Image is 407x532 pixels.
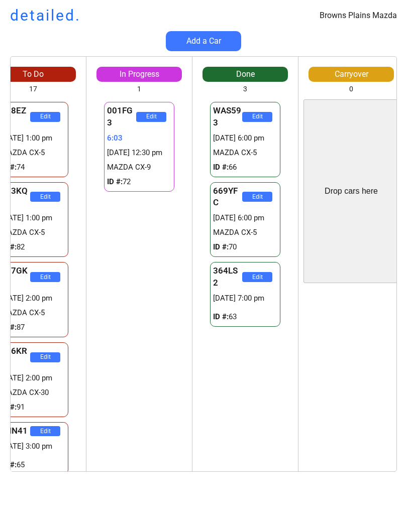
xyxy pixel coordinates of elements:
div: 72 [107,177,171,187]
strong: ID #: [213,242,229,251]
h1: detailed. [10,5,81,26]
div: 6:03 [107,133,171,144]
button: Edit [242,192,272,202]
div: [DATE] 7:00 pm [213,293,277,304]
div: 3 [243,84,247,94]
div: 697GK6 [1,265,30,289]
div: 058EZ6 [1,105,30,129]
button: Edit [30,192,60,202]
div: [DATE] 6:00 pm [213,213,277,223]
button: Edit [242,112,272,122]
div: 70 [213,242,277,252]
div: 616KR6 [1,345,30,369]
div: [DATE] 2:00 pm [1,373,65,383]
div: 17 [29,84,37,94]
div: WAS593 [213,105,242,129]
div: 63 [213,312,277,322]
div: MAZDA CX-5 [1,148,65,158]
div: 65 [1,460,65,470]
button: Edit [30,112,60,122]
div: 463KQ6 [1,185,30,209]
strong: ID #: [107,177,123,186]
strong: ID #: [213,163,229,172]
div: FHN41 [1,425,30,437]
div: 91 [1,402,65,413]
div: 669YFC [213,185,242,209]
div: [DATE] 3:00 pm [1,441,65,452]
div: MAZDA CX-5 [1,227,65,238]
div: [DATE] 1:00 pm [1,213,65,223]
button: Edit [242,272,272,282]
div: [DATE] 6:00 pm [213,133,277,144]
div: [DATE] 12:30 pm [107,148,171,158]
button: Edit [30,272,60,282]
div: 82 [1,242,65,252]
div: 74 [1,162,65,173]
div: 0 [349,84,353,94]
div: Browns Plains Mazda [320,10,397,21]
div: [DATE] 2:00 pm [1,293,65,304]
div: In Progress [96,69,182,80]
div: [DATE] 1:00 pm [1,133,65,144]
div: 001FG3 [107,105,136,129]
div: MAZDA CX-5 [1,308,65,318]
button: Edit [136,112,166,122]
div: Drop cars here [325,186,378,197]
div: MAZDA CX-5 [213,227,277,238]
strong: ID #: [213,312,229,321]
div: MAZDA CX-5 [213,148,277,158]
div: MAZDA CX-9 [107,162,171,173]
div: Carryover [309,69,394,80]
button: Edit [30,426,60,436]
div: 364LS2 [213,265,242,289]
button: Edit [30,352,60,362]
div: MAZDA CX-30 [1,387,65,398]
button: Add a Car [166,31,241,51]
div: 87 [1,322,65,333]
div: 66 [213,162,277,173]
div: 1 [137,84,141,94]
div: Done [202,69,288,80]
